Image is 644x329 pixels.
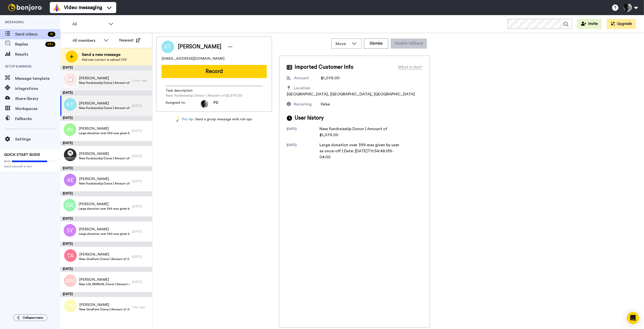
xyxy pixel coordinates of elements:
div: Location [294,85,310,91]
span: Replies [15,41,43,47]
span: New FundraiseUp Donor | Amount of $54.10 [79,181,130,186]
div: [DATE] [60,267,152,272]
span: [PERSON_NAME] [79,252,130,257]
span: Add new contact or upload CSV [82,58,127,62]
img: ta.png [64,249,77,262]
button: Invite [577,19,602,29]
div: Recurring [294,101,312,107]
img: ed7c1b74-f0e6-4eb5-9b2b-33c6e4e5986f-1561164401.jpg [201,100,208,108]
span: Fallbacks [15,116,60,122]
div: [DATE] [60,216,152,222]
span: Share library [15,96,60,102]
span: New FundraiseUp Donor | Amount of $1,076.00 [166,93,242,98]
button: Newest [115,35,144,45]
span: Task description : [166,88,201,93]
button: Disable fallback [391,39,427,49]
img: kt.png [64,98,76,111]
div: [DATE] [60,65,152,70]
span: New FundraiseUp Donor | Amount of $1,076.00 [79,106,130,110]
img: vm-color.svg [53,4,61,12]
span: $1,076.00 [321,76,340,80]
span: All [72,21,106,27]
span: QUICK START GUIDE [4,153,40,157]
div: [DATE] [132,179,150,183]
span: Large donation over 399 was given by user as once-off | Date: [DATE]T09:07:33.347-04:00 [78,207,130,211]
div: [DATE] [60,191,152,196]
div: Open Intercom Messenger [627,312,639,324]
span: [PERSON_NAME] [79,176,130,181]
span: Large donation over 399 was given by user as once-off [79,131,130,135]
div: 1 mo. ago [132,305,150,309]
button: Upgrade [607,19,636,29]
div: [DATE] [60,116,152,121]
span: User history [295,114,324,122]
div: 99 + [45,42,55,47]
img: am.png [64,274,76,287]
div: Amount [294,75,309,81]
img: sy.png [64,224,76,237]
button: Dismiss [364,39,388,49]
span: [PERSON_NAME] [79,126,130,131]
div: 7 min. ago [132,79,150,83]
div: [DATE] [132,154,150,158]
div: All members [72,38,101,44]
span: Large donation over 399 was given by user as once-off [79,232,130,236]
img: cm.png [64,300,77,312]
div: [DATE] [132,204,150,208]
span: New GiveForm Donor | Amount of 23.14 [79,257,130,261]
button: Record [162,65,267,78]
img: bj-logo-header-white.svg [6,4,44,11]
span: New FundraiseUp Donor | Amount of $24.89 [79,156,130,160]
span: Imported Customer Info [295,63,353,71]
span: PD [213,100,218,108]
span: [PERSON_NAME] [178,43,221,51]
span: Move [336,41,349,47]
div: New FundraiseUp Donor | Amount of $1,076.00 [319,126,400,138]
div: [DATE] [60,91,152,96]
img: in.png [64,123,76,136]
span: Integrations [15,86,60,92]
div: - Send a group message with roll-ups [156,117,272,122]
div: [DATE] [287,127,319,138]
span: [GEOGRAPHIC_DATA], [GEOGRAPHIC_DATA], [GEOGRAPHIC_DATA] [287,92,415,96]
span: Assigned to: [166,100,201,108]
div: 10 [48,32,55,37]
span: New FundraiseUp Donor | Amount of $27.20 [79,81,130,85]
span: [PERSON_NAME] [79,76,130,81]
span: Workspaces [15,106,60,112]
span: Send videos [15,31,46,37]
button: Collapse menu [13,314,47,321]
img: Image of Karla Trevino [162,41,174,53]
img: ae.png [64,174,76,186]
div: [DATE] [132,230,150,234]
span: [PERSON_NAME] [79,151,130,156]
span: [PERSON_NAME] [79,277,130,282]
div: [DATE] [60,166,152,171]
div: What is this? [398,64,422,70]
div: Large donation over 399 was given by user as once-off | Date: [DATE]T11:54:48.139-04:00 [319,142,400,160]
div: [DATE] [132,129,150,133]
div: [DATE] [132,280,150,284]
img: dk.png [63,199,76,211]
span: Message template [15,76,60,82]
span: [PERSON_NAME] [79,302,130,307]
div: [DATE] [60,292,152,297]
span: Collapse menu [23,316,43,320]
div: [DATE] [60,141,152,146]
span: Settings [15,136,60,142]
span: [PERSON_NAME] [78,202,130,207]
span: Send a new message [82,52,127,58]
div: [DATE] [132,255,150,259]
span: False [321,102,330,106]
span: [PERSON_NAME] [79,227,130,232]
span: [EMAIL_ADDRESS][DOMAIN_NAME] [162,56,224,61]
span: Results [15,51,60,57]
img: 74cdef71-57af-4f5f-be4c-4191a200c953.png [64,149,76,161]
span: New GiveForm Donor | Amount of 26.26 [79,307,130,311]
span: [PERSON_NAME] [79,101,130,106]
span: 80% [4,159,11,163]
div: [DATE] [60,242,152,247]
span: New LGL MANUAL Donor | Amount of $ 60 [79,282,130,286]
img: magic-wand.svg [176,117,181,122]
